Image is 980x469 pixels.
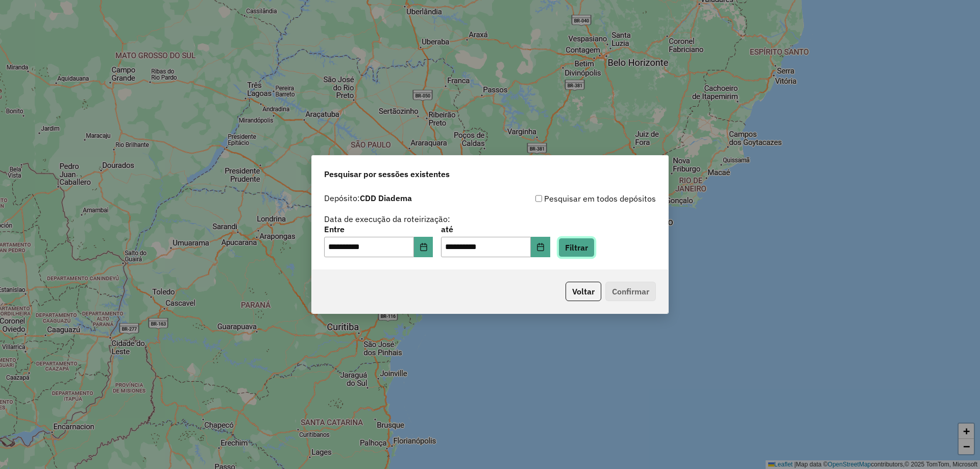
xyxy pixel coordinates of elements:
label: Depósito: [324,192,412,204]
button: Choose Date [414,237,433,257]
button: Voltar [566,282,601,301]
button: Filtrar [558,238,595,257]
label: até [441,223,550,235]
label: Entre [324,223,433,235]
label: Data de execução da roteirização: [324,213,450,225]
span: Pesquisar por sessões existentes [324,168,450,180]
button: Choose Date [531,237,550,257]
strong: CDD Diadema [360,193,412,203]
div: Pesquisar em todos depósitos [490,192,656,205]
